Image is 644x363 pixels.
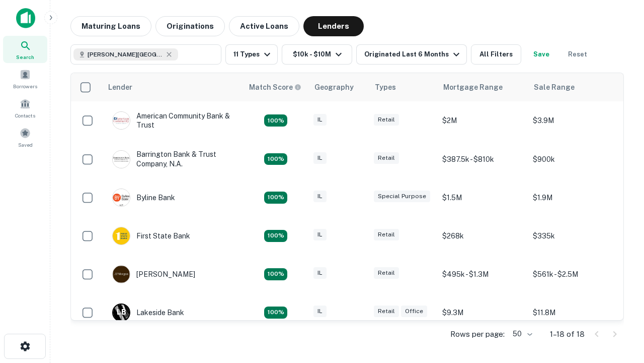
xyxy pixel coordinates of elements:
a: Search [3,36,47,63]
th: Capitalize uses an advanced AI algorithm to match your search with the best lender. The match sco... [243,73,308,101]
img: picture [113,227,130,245]
button: Originations [155,16,225,36]
div: Retail [374,267,399,279]
div: IL [313,191,327,202]
td: $387.5k - $810k [437,140,528,178]
img: capitalize-icon.png [16,8,35,28]
div: Geography [314,81,354,93]
span: Search [16,53,34,61]
button: All Filters [471,44,521,65]
div: IL [313,152,327,164]
div: Matching Properties: 2, hasApolloMatch: undefined [264,114,287,127]
div: Special Purpose [374,191,430,202]
p: Rows per page: [450,328,505,340]
img: picture [113,189,130,206]
div: Matching Properties: 2, hasApolloMatch: undefined [264,192,287,204]
div: Barrington Bank & Trust Company, N.a. [112,150,233,168]
div: IL [313,114,327,126]
p: L B [117,307,126,318]
a: Saved [3,124,47,151]
div: Matching Properties: 2, hasApolloMatch: undefined [264,230,287,242]
td: $11.8M [528,293,618,332]
span: Contacts [15,111,35,119]
div: American Community Bank & Trust [112,111,233,130]
a: Borrowers [3,65,47,92]
td: $268k [437,217,528,255]
div: IL [313,306,327,317]
button: Active Loans [229,16,299,36]
div: Byline Bank [112,189,175,207]
button: $10k - $10M [282,44,352,65]
th: Sale Range [528,73,618,101]
td: $1.9M [528,178,618,217]
div: [PERSON_NAME] [112,265,195,283]
th: Mortgage Range [437,73,528,101]
h6: Match Score [249,82,299,93]
div: First State Bank [112,227,190,245]
img: picture [113,112,130,129]
div: IL [313,267,327,279]
td: $1.5M [437,178,528,217]
button: Save your search to get updates of matches that match your search criteria. [525,44,557,65]
div: Matching Properties: 3, hasApolloMatch: undefined [264,307,287,319]
td: $495k - $1.3M [437,255,528,293]
iframe: Chat Widget [594,282,644,331]
div: Retail [374,229,399,240]
div: Originated Last 6 Months [364,48,462,60]
div: Capitalize uses an advanced AI algorithm to match your search with the best lender. The match sco... [249,82,301,93]
div: Retail [374,114,399,126]
button: Originated Last 6 Months [356,44,467,65]
td: $900k [528,140,618,178]
img: picture [113,266,130,283]
td: $335k [528,217,618,255]
button: 11 Types [225,44,278,65]
div: Retail [374,152,399,164]
div: IL [313,229,327,240]
th: Geography [308,73,369,101]
div: Matching Properties: 3, hasApolloMatch: undefined [264,153,287,165]
div: 50 [509,327,534,341]
td: $2M [437,101,528,140]
span: [PERSON_NAME][GEOGRAPHIC_DATA], [GEOGRAPHIC_DATA] [88,50,163,59]
div: Mortgage Range [443,81,503,93]
span: Saved [18,141,33,149]
td: $9.3M [437,293,528,332]
a: Contacts [3,94,47,122]
div: Lender [108,81,132,93]
button: Maturing Loans [70,16,151,36]
img: picture [113,151,130,168]
button: Lenders [303,16,364,36]
th: Types [369,73,437,101]
td: $561k - $2.5M [528,255,618,293]
span: Borrowers [13,82,37,90]
td: $3.9M [528,101,618,140]
div: Retail [374,306,399,317]
th: Lender [102,73,243,101]
button: Reset [561,44,594,65]
div: Sale Range [534,81,575,93]
p: 1–18 of 18 [550,328,585,340]
div: Lakeside Bank [112,304,184,322]
div: Types [375,81,396,93]
div: Matching Properties: 3, hasApolloMatch: undefined [264,268,287,280]
div: Office [401,306,427,317]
